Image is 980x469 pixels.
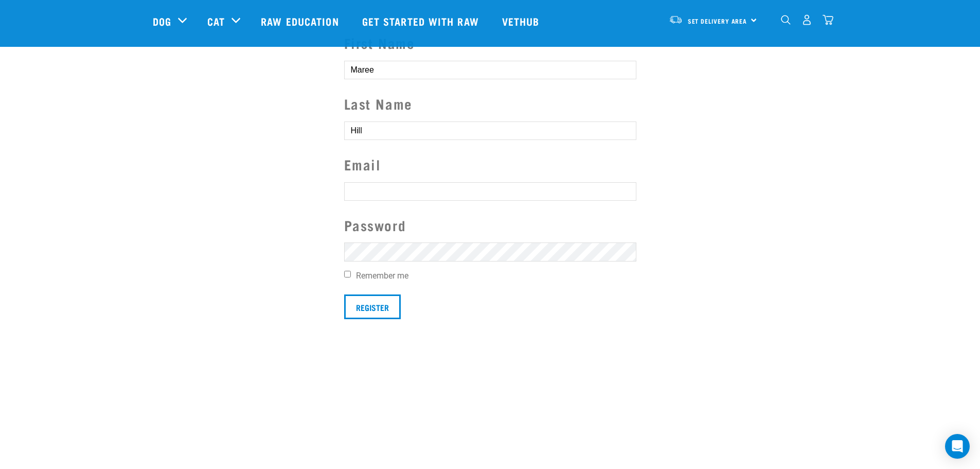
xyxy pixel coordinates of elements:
[344,271,351,277] input: Remember me
[344,294,401,319] input: Register
[492,1,553,42] a: Vethub
[352,1,492,42] a: Get started with Raw
[781,15,791,25] img: home-icon-1@2x.png
[669,15,683,24] img: van-moving.png
[251,1,351,42] a: Raw Education
[207,13,225,29] a: Cat
[945,434,970,459] div: Open Intercom Messenger
[823,14,833,25] img: home-icon@2x.png
[801,14,812,25] img: user.png
[344,215,636,236] label: Password
[344,154,636,175] label: Email
[344,93,636,114] label: Last Name
[153,13,171,29] a: Dog
[344,270,636,282] label: Remember me
[688,19,747,23] span: Set Delivery Area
